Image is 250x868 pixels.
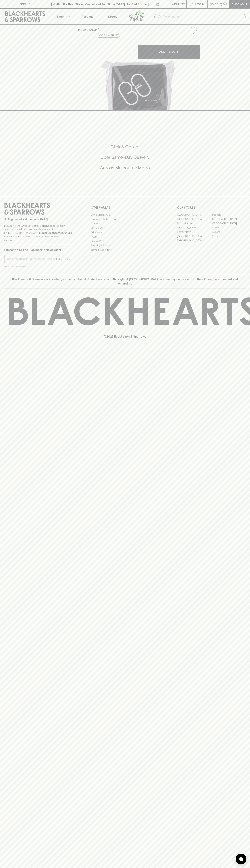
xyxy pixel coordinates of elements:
[211,213,246,217] a: Braddon
[211,234,246,238] a: Prahran
[4,165,246,171] h5: Across Melbourne Metro
[211,217,246,221] a: [GEOGRAPHIC_DATA]
[4,154,246,160] h5: Uber Same-Day Delivery
[163,14,243,20] input: Try "Pinot noir"
[177,221,211,225] a: Brunswick West
[188,26,198,35] button: Add to wishlist
[211,230,246,234] a: Geelong
[159,50,178,54] p: ADD TO CART
[177,238,211,243] a: [GEOGRAPHIC_DATA]
[97,33,120,38] button: Add to wishlist
[89,28,97,31] a: SHOP
[211,221,246,225] a: [GEOGRAPHIC_DATA]
[50,9,75,24] button: Shop
[177,234,211,238] a: [GEOGRAPHIC_DATA]
[91,235,159,239] a: FAQ's
[7,256,55,262] input: e.g. jane@blackheartsandsparrows.com.au
[211,225,246,230] a: Fitzroy
[91,248,159,252] a: Terms & Conditions
[91,230,159,235] a: Gift Cards
[4,248,73,252] p: Subscribe to The Blackhearts Newsletter
[177,205,246,210] p: OUR STORES
[7,277,243,286] p: Blackhearts & Sparrows acknowledges the traditional Custodians of land throughout [GEOGRAPHIC_DAT...
[239,857,243,861] img: bubble-icon
[91,243,159,248] a: Shipping Information
[4,144,246,150] h5: Click & Collect
[91,221,159,226] a: Careers
[75,37,200,110] img: 34733.png
[56,257,71,261] p: SUBSCRIBE
[138,45,200,59] button: ADD TO CART
[91,213,159,217] a: Bottle Drop FAQ's
[177,217,211,221] a: [GEOGRAPHIC_DATA]
[56,14,64,19] p: Shop
[39,231,72,234] strong: Liquor License #32064953
[82,14,93,19] p: Tastings
[91,205,159,210] p: OTHER AREAS
[91,239,159,243] a: Privacy Policy
[4,218,73,221] p: Sibling owned and run since [DATE]
[224,3,226,5] p: 0
[177,230,211,234] a: Fitzroy North
[100,9,125,24] a: Stores
[4,224,73,242] p: It is against the law to sell or supply alcohol to, or to obtain alcohol on behalf of a person un...
[4,265,73,268] p: We will never spam you
[91,217,159,221] a: Business & Bulk Gifting
[231,2,247,6] p: Checkout
[55,255,73,263] button: SUBSCRIBE
[19,2,31,6] p: FIND US
[172,2,185,6] p: Wishlist
[195,2,204,6] p: Login
[177,225,211,230] a: [PERSON_NAME]
[108,14,117,19] p: Stores
[75,9,100,24] a: Tastings
[4,130,246,189] div: Call to action block
[177,213,211,217] a: [GEOGRAPHIC_DATA]
[78,28,86,31] a: HOME
[210,2,218,6] p: $0.00
[91,226,159,230] a: Contact Us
